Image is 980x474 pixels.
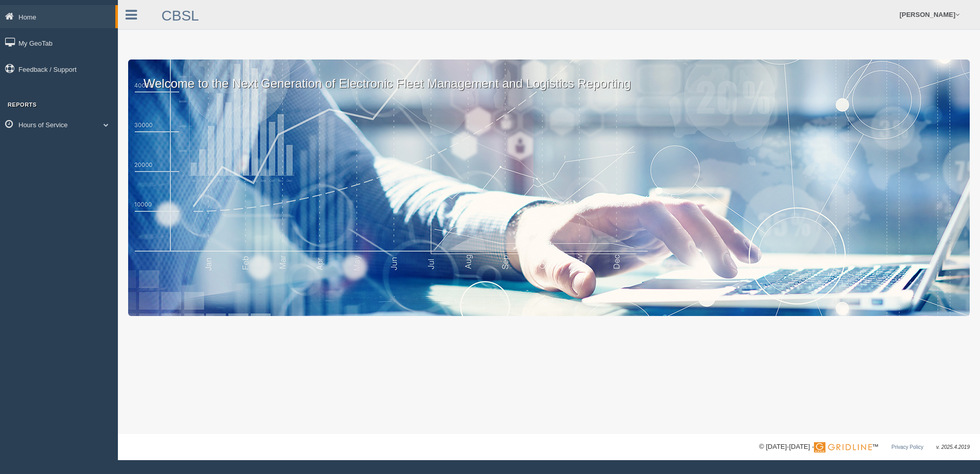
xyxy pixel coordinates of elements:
[128,60,970,92] p: Welcome to the Next Generation of Electronic Fleet Management and Logistics Reporting
[814,442,872,452] img: Gridline
[891,444,923,450] a: Privacy Policy
[936,444,970,450] span: v. 2025.4.2019
[759,442,970,452] div: © [DATE]-[DATE] - ™
[161,8,199,24] a: CBSL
